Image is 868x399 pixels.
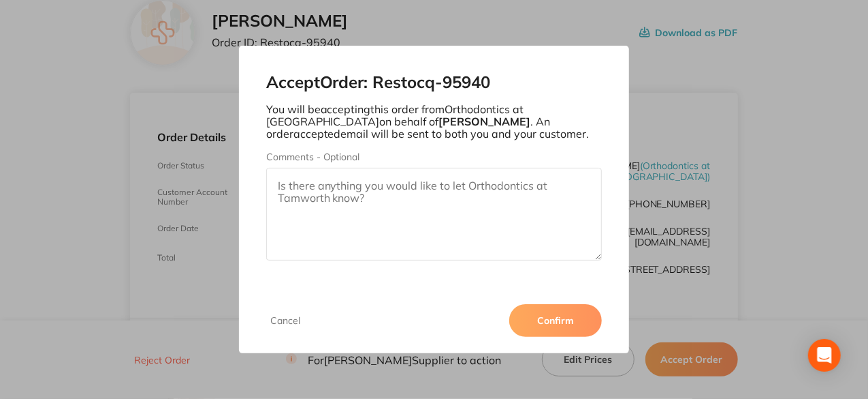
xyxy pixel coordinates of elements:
[808,339,841,372] div: Open Intercom Messenger
[266,73,602,92] h2: Accept Order: Restocq- 95940
[509,304,602,337] button: Confirm
[266,314,304,327] button: Cancel
[266,103,602,141] p: You will be accepting this order from Orthodontics at [GEOGRAPHIC_DATA] on behalf of . An order a...
[266,151,602,162] label: Comments - Optional
[439,115,531,128] b: [PERSON_NAME]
